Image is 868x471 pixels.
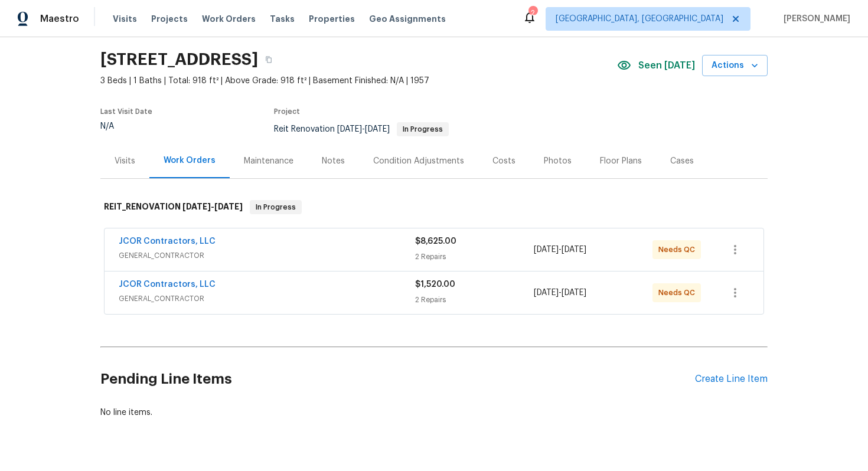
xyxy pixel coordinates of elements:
div: Floor Plans [600,155,642,167]
span: - [182,202,243,211]
span: In Progress [251,201,301,213]
h2: Pending Line Items [100,352,695,407]
a: JCOR Contractors, LLC [119,237,216,246]
span: GENERAL_CONTRACTOR [119,250,415,261]
button: Actions [702,55,768,77]
span: Maestro [40,13,79,25]
div: Notes [322,155,345,167]
span: [PERSON_NAME] [779,13,850,25]
span: Visits [113,13,137,25]
span: $8,625.00 [415,237,456,246]
span: GENERAL_CONTRACTOR [119,293,415,305]
span: [DATE] [562,246,586,254]
div: N/A [100,122,152,130]
span: [DATE] [365,125,390,133]
div: Create Line Item [695,374,768,385]
div: Work Orders [164,155,216,166]
span: Reit Renovation [274,125,449,133]
span: - [337,125,390,133]
span: Needs QC [658,287,700,299]
span: Work Orders [202,13,256,25]
span: Needs QC [658,244,700,256]
span: Geo Assignments [369,13,446,25]
span: 3 Beds | 1 Baths | Total: 918 ft² | Above Grade: 918 ft² | Basement Finished: N/A | 1957 [100,75,617,87]
span: - [534,287,586,299]
div: No line items. [100,407,768,418]
div: 2 [528,7,537,19]
span: [DATE] [182,202,211,211]
button: Copy Address [258,49,279,70]
span: In Progress [398,126,448,133]
span: $1,520.00 [415,280,455,289]
span: [DATE] [214,202,243,211]
span: [DATE] [562,289,586,297]
div: 2 Repairs [415,294,534,306]
span: [DATE] [337,125,362,133]
span: Last Visit Date [100,108,152,115]
div: Condition Adjustments [373,155,464,167]
div: Maintenance [244,155,293,167]
span: Tasks [270,15,295,23]
span: Project [274,108,300,115]
span: [GEOGRAPHIC_DATA], [GEOGRAPHIC_DATA] [556,13,723,25]
div: Cases [670,155,694,167]
span: Actions [712,58,758,73]
span: Properties [309,13,355,25]
span: [DATE] [534,246,559,254]
span: Seen [DATE] [638,60,695,71]
h2: [STREET_ADDRESS] [100,54,258,66]
div: REIT_RENOVATION [DATE]-[DATE]In Progress [100,188,768,226]
div: Photos [544,155,572,167]
div: 2 Repairs [415,251,534,263]
div: Visits [115,155,135,167]
span: [DATE] [534,289,559,297]
div: Costs [492,155,515,167]
a: JCOR Contractors, LLC [119,280,216,289]
span: Projects [151,13,188,25]
span: - [534,244,586,256]
h6: REIT_RENOVATION [104,200,243,214]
